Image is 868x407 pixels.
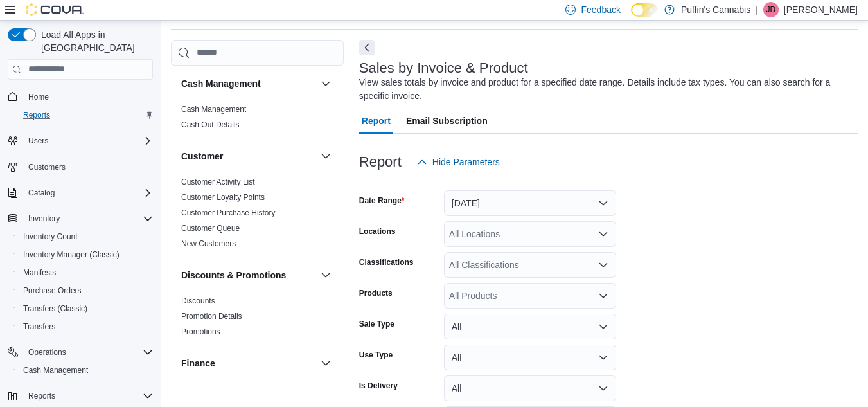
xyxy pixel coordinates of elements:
[13,246,158,264] button: Inventory Manager (Classic)
[23,285,82,296] span: Purchase Orders
[181,120,240,129] a: Cash Out Details
[362,108,391,134] span: Report
[181,177,255,186] a: Customer Activity List
[181,150,315,163] button: Customer
[3,158,158,176] button: Customers
[3,184,158,202] button: Catalog
[181,177,255,187] span: Customer Activity List
[18,319,153,334] span: Transfers
[444,375,616,401] button: All
[784,2,858,17] p: [PERSON_NAME]
[36,28,153,54] span: Load All Apps in [GEOGRAPHIC_DATA]
[18,107,55,123] a: Reports
[359,226,396,237] label: Locations
[23,388,153,404] span: Reports
[18,229,83,244] a: Inventory Count
[359,381,398,391] label: Is Delivery
[598,229,608,239] button: Open list of options
[23,267,56,278] span: Manifests
[432,156,500,168] span: Hide Parameters
[181,104,246,114] span: Cash Management
[28,92,49,102] span: Home
[181,327,220,337] span: Promotions
[444,190,616,216] button: [DATE]
[3,387,158,405] button: Reports
[28,347,66,357] span: Operations
[13,264,158,282] button: Manifests
[359,319,394,329] label: Sale Type
[412,149,505,175] button: Hide Parameters
[23,303,87,314] span: Transfers (Classic)
[181,296,215,306] span: Discounts
[28,391,55,401] span: Reports
[18,229,153,244] span: Inventory Count
[23,231,78,242] span: Inventory Count
[598,291,608,301] button: Open list of options
[318,149,333,164] button: Customer
[756,2,758,17] p: |
[13,106,158,124] button: Reports
[23,211,65,226] button: Inventory
[23,89,54,105] a: Home
[3,132,158,150] button: Users
[181,120,240,130] span: Cash Out Details
[28,136,48,146] span: Users
[181,296,215,305] a: Discounts
[18,283,153,298] span: Purchase Orders
[631,17,632,17] span: Dark Mode
[23,321,55,332] span: Transfers
[181,208,276,218] span: Customer Purchase History
[23,89,153,105] span: Home
[23,249,120,260] span: Inventory Manager (Classic)
[18,283,87,298] a: Purchase Orders
[359,350,393,360] label: Use Type
[181,327,220,336] a: Promotions
[181,223,240,233] span: Customer Queue
[181,312,242,321] a: Promotion Details
[181,357,215,370] h3: Finance
[359,60,528,76] h3: Sales by Invoice & Product
[171,293,344,345] div: Discounts & Promotions
[766,2,776,17] span: JD
[359,154,402,170] h3: Report
[28,213,60,224] span: Inventory
[28,188,55,198] span: Catalog
[13,361,158,379] button: Cash Management
[23,345,71,360] button: Operations
[181,193,265,202] a: Customer Loyalty Points
[598,260,608,270] button: Open list of options
[28,162,66,172] span: Customers
[26,3,84,16] img: Cova
[18,107,153,123] span: Reports
[18,247,153,262] span: Inventory Manager (Classic)
[18,265,153,280] span: Manifests
[181,77,315,90] button: Cash Management
[406,108,488,134] span: Email Subscription
[181,150,223,163] h3: Customer
[3,343,158,361] button: Operations
[359,76,851,103] div: View sales totals by invoice and product for a specified date range. Details include tax types. Y...
[18,301,93,316] a: Transfers (Classic)
[171,174,344,257] div: Customer
[359,195,405,206] label: Date Range
[359,288,393,298] label: Products
[181,208,276,217] a: Customer Purchase History
[318,356,333,371] button: Finance
[23,110,50,120] span: Reports
[681,2,750,17] p: Puffin's Cannabis
[18,247,125,262] a: Inventory Manager (Classic)
[18,301,153,316] span: Transfers (Classic)
[13,282,158,300] button: Purchase Orders
[181,269,286,282] h3: Discounts & Promotions
[23,365,88,375] span: Cash Management
[444,345,616,370] button: All
[23,159,153,175] span: Customers
[181,239,236,248] a: New Customers
[13,318,158,336] button: Transfers
[23,185,60,201] button: Catalog
[13,228,158,246] button: Inventory Count
[13,300,158,318] button: Transfers (Classic)
[18,363,153,378] span: Cash Management
[181,311,242,321] span: Promotion Details
[181,105,246,114] a: Cash Management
